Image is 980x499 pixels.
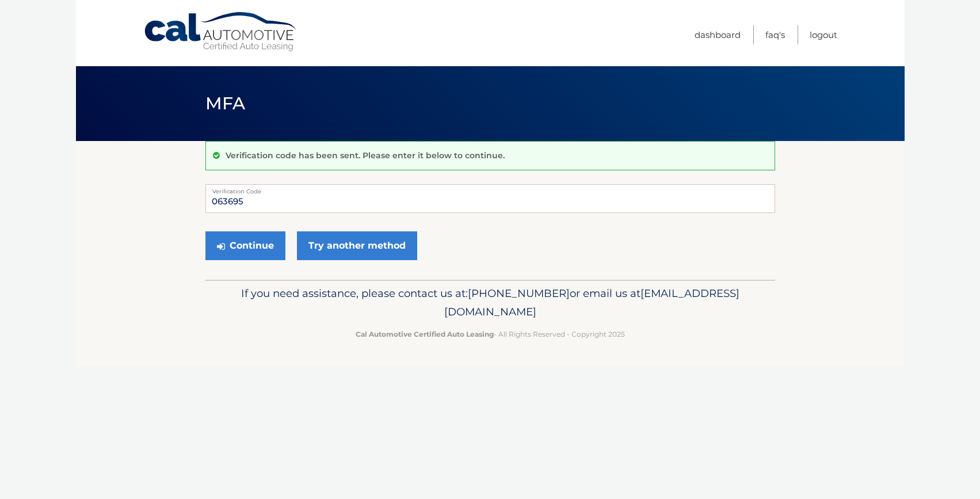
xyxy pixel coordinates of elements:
[213,328,768,340] p: - All Rights Reserved - Copyright 2025
[226,150,505,161] p: Verification code has been sent. Please enter it below to continue.
[695,25,741,44] a: Dashboard
[205,184,775,193] label: Verification Code
[205,93,246,114] span: MFA
[765,25,785,44] a: FAQ's
[810,25,837,44] a: Logout
[143,12,299,52] a: Cal Automotive
[356,330,494,338] strong: Cal Automotive Certified Auto Leasing
[205,184,775,213] input: Verification Code
[444,287,739,318] span: [EMAIL_ADDRESS][DOMAIN_NAME]
[468,287,570,300] span: [PHONE_NUMBER]
[205,231,285,260] button: Continue
[213,284,768,321] p: If you need assistance, please contact us at: or email us at
[297,231,417,260] a: Try another method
